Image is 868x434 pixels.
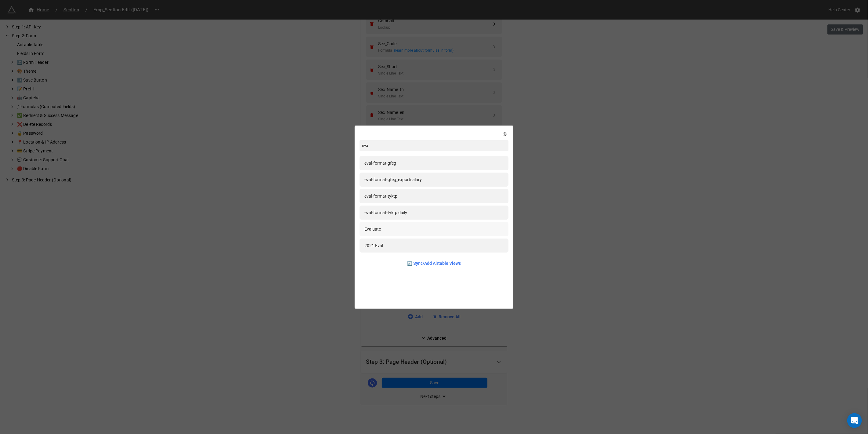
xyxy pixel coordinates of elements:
[364,160,396,166] div: eval-format-gfeg
[364,242,383,249] div: 2021 Eval
[364,176,422,183] div: eval-format-gfeg_exportsalary
[847,413,862,428] div: Open Intercom Messenger
[364,226,381,232] div: Evaluate
[360,140,508,151] input: Search...
[364,209,407,216] div: eval-format-tyktp daily
[364,193,397,199] div: eval-format-tyktp
[407,260,461,267] a: 🔄 Sync/Add Airtable Views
